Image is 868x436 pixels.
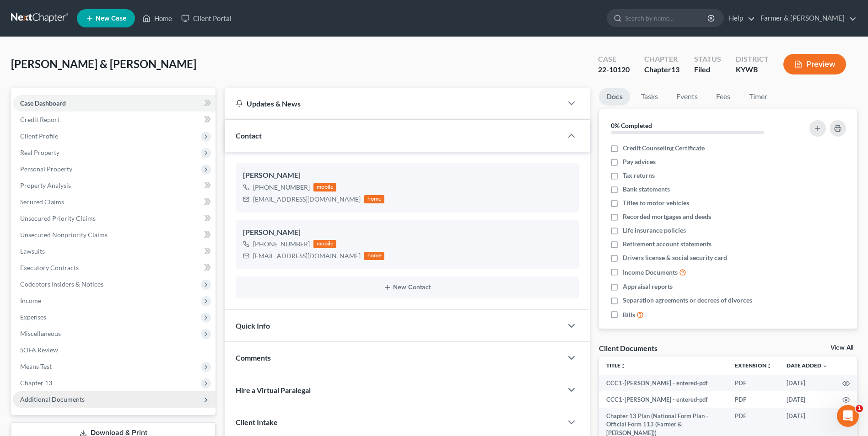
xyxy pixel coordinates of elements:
[13,177,216,194] a: Property Analysis
[623,157,656,166] span: Pay advices
[364,252,384,260] div: home
[20,132,58,140] span: Client Profile
[13,260,216,276] a: Executory Contracts
[787,362,828,369] a: Date Added expand_more
[253,239,310,249] div: [PHONE_NUMBER]
[20,297,41,304] span: Income
[236,131,262,140] span: Contact
[742,88,775,106] a: Timer
[236,386,311,394] span: Hire a Virtual Paralegal
[20,313,46,321] span: Expenses
[364,195,384,203] div: home
[177,10,236,27] a: Client Portal
[253,251,361,261] div: [EMAIL_ADDRESS][DOMAIN_NAME]
[728,375,779,391] td: PDF
[138,10,177,27] a: Home
[11,57,196,70] span: [PERSON_NAME] & [PERSON_NAME]
[20,198,64,206] span: Secured Claims
[13,194,216,210] a: Secured Claims
[623,144,705,153] span: Credit Counseling Certificate
[13,243,216,260] a: Lawsuits
[313,183,336,191] div: mobile
[236,321,270,330] span: Quick Info
[623,296,752,305] span: Separation agreements or decrees of divorces
[779,391,835,408] td: [DATE]
[96,15,126,22] span: New Case
[623,239,712,249] span: Retirement account statements
[735,362,772,369] a: Extensionunfold_more
[779,375,835,391] td: [DATE]
[709,88,738,106] a: Fees
[634,88,665,106] a: Tasks
[20,330,61,337] span: Miscellaneous
[598,54,630,64] div: Case
[599,391,728,408] td: CCC1-[PERSON_NAME] - entered-pdf
[236,418,278,426] span: Client Intake
[611,122,652,129] strong: 0% Completed
[606,362,626,369] a: Titleunfold_more
[623,171,655,180] span: Tax returns
[599,88,630,106] a: Docs
[623,226,686,235] span: Life insurance policies
[766,363,772,369] i: unfold_more
[20,214,96,222] span: Unsecured Priority Claims
[623,282,673,291] span: Appraisal reports
[623,310,635,319] span: Bills
[13,210,216,227] a: Unsecured Priority Claims
[20,231,108,239] span: Unsecured Nonpriority Claims
[694,64,721,75] div: Filed
[313,240,336,248] div: mobile
[253,195,361,204] div: [EMAIL_ADDRESS][DOMAIN_NAME]
[243,227,571,238] div: [PERSON_NAME]
[669,88,705,106] a: Events
[20,362,52,370] span: Means Test
[736,54,769,64] div: District
[644,64,679,75] div: Chapter
[856,405,863,412] span: 1
[243,284,571,291] button: New Contact
[623,198,689,207] span: Titles to motor vehicles
[20,247,45,255] span: Lawsuits
[236,99,551,108] div: Updates & News
[756,10,857,27] a: Farmer & [PERSON_NAME]
[20,99,66,107] span: Case Dashboard
[724,10,755,27] a: Help
[644,54,679,64] div: Chapter
[243,170,571,181] div: [PERSON_NAME]
[598,64,630,75] div: 22-10120
[623,185,670,194] span: Bank statements
[599,343,658,353] div: Client Documents
[13,112,216,128] a: Credit Report
[253,183,310,192] div: [PHONE_NUMBER]
[20,379,52,387] span: Chapter 13
[20,346,58,354] span: SOFA Review
[625,10,709,27] input: Search by name...
[20,116,59,123] span: Credit Report
[236,353,271,362] span: Comments
[623,212,711,221] span: Recorded mortgages and deeds
[13,227,216,243] a: Unsecured Nonpriority Claims
[20,149,59,156] span: Real Property
[20,264,79,271] span: Executory Contracts
[20,280,103,288] span: Codebtors Insiders & Notices
[20,165,72,173] span: Personal Property
[599,375,728,391] td: CCC1-[PERSON_NAME] - entered-pdf
[783,54,846,74] button: Preview
[837,405,859,427] iframe: Intercom live chat
[736,64,769,75] div: KYWB
[623,268,678,277] span: Income Documents
[20,181,71,189] span: Property Analysis
[620,363,626,369] i: unfold_more
[822,363,828,369] i: expand_more
[20,395,85,403] span: Additional Documents
[830,345,853,351] a: View All
[13,342,216,358] a: SOFA Review
[671,65,679,74] span: 13
[13,95,216,112] a: Case Dashboard
[694,54,721,64] div: Status
[623,253,727,262] span: Drivers license & social security card
[728,391,779,408] td: PDF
